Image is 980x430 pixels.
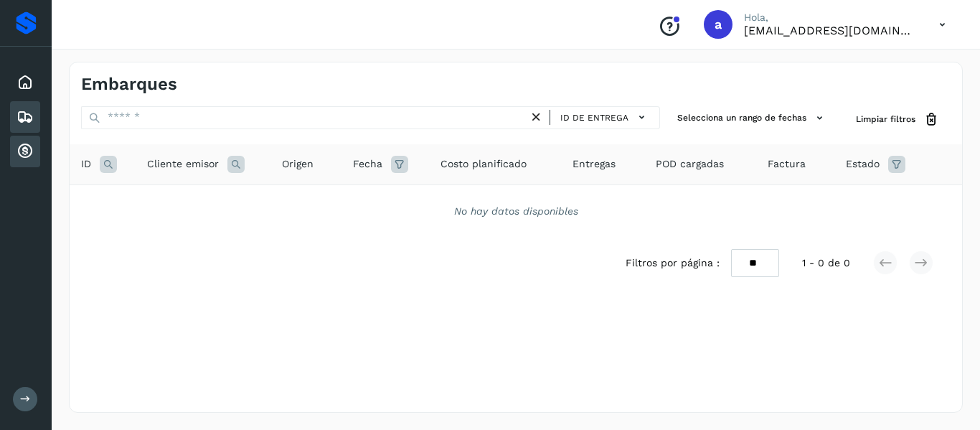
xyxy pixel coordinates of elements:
button: Selecciona un rango de fechas [672,106,833,130]
div: Inicio [10,67,40,98]
div: Embarques [10,101,40,133]
span: ID [81,156,91,172]
span: Factura [768,156,806,172]
span: Estado [846,156,880,172]
span: 1 - 0 de 0 [802,256,850,271]
span: Entregas [573,156,616,172]
p: a.tamac@hotmail.com [744,24,916,37]
button: ID de entrega [556,107,654,128]
span: ID de entrega [560,111,628,124]
span: Limpiar filtros [856,113,915,126]
p: Hola, [744,11,916,24]
div: No hay datos disponibles [88,204,943,219]
span: Fecha [353,156,382,172]
span: Costo planificado [440,156,527,172]
div: Cuentas por cobrar [10,136,40,167]
span: Origen [282,156,314,172]
h4: Embarques [81,74,177,95]
span: POD cargadas [656,156,724,172]
span: Cliente emisor [147,156,219,172]
button: Limpiar filtros [844,106,951,133]
span: Filtros por página : [626,256,720,271]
